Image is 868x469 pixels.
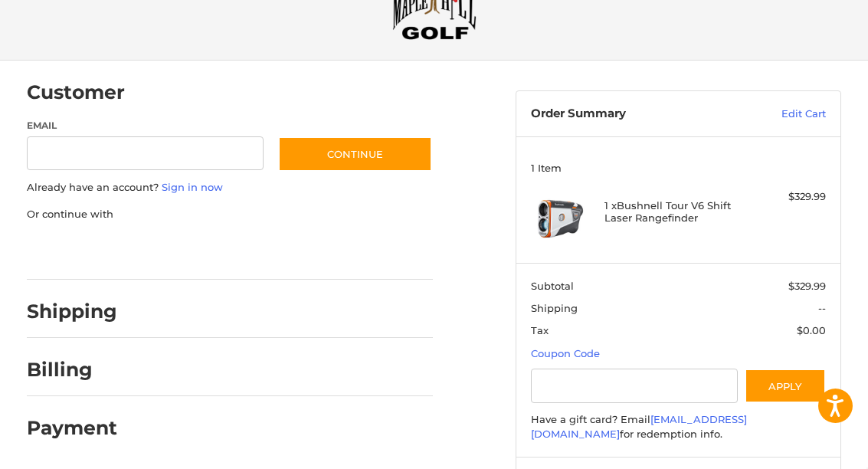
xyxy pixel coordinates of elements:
iframe: PayPal-paypal [21,237,136,264]
p: Already have an account? [27,180,433,195]
button: Continue [278,136,432,172]
button: Apply [745,369,826,403]
iframe: PayPal-paylater [152,237,267,264]
a: Sign in now [162,181,223,193]
p: Or continue with [27,207,433,222]
a: Edit Cart [732,107,826,122]
h2: Shipping [27,300,117,323]
span: Subtotal [531,280,574,292]
span: -- [818,302,826,314]
a: Coupon Code [531,347,600,359]
h3: Order Summary [531,107,732,122]
div: Have a gift card? Email for redemption info. [531,412,826,442]
h2: Payment [27,416,117,440]
span: Shipping [531,302,578,314]
h4: 1 x Bushnell Tour V6 Shift Laser Rangefinder [604,199,748,225]
h2: Billing [27,358,116,382]
div: $329.99 [752,189,826,205]
input: Gift Certificate or Coupon Code [531,369,738,403]
span: $0.00 [797,324,826,336]
h3: 1 Item [531,162,826,174]
h2: Customer [27,80,125,104]
span: $329.99 [788,280,826,292]
span: Tax [531,324,549,336]
label: Email [27,119,264,133]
